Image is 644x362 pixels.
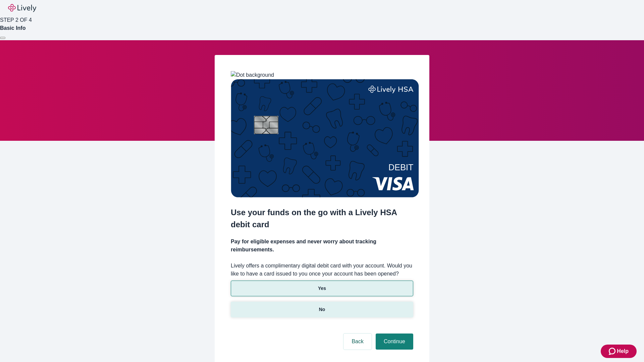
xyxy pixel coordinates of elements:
[318,285,326,292] p: Yes
[617,347,629,355] span: Help
[231,238,413,254] h4: Pay for eligible expenses and never worry about tracking reimbursements.
[231,302,413,317] button: No
[231,206,413,231] h2: Use your funds on the go with a Lively HSA debit card
[231,79,419,197] img: Debit card
[231,262,413,278] label: Lively offers a complimentary digital debit card with your account. Would you like to have a card...
[609,347,617,355] svg: Zendesk support icon
[343,334,372,350] button: Back
[8,4,36,12] img: Lively
[319,306,325,313] p: No
[231,71,274,79] img: Dot background
[231,281,413,296] button: Yes
[376,334,413,350] button: Continue
[601,345,637,358] button: Zendesk support iconHelp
